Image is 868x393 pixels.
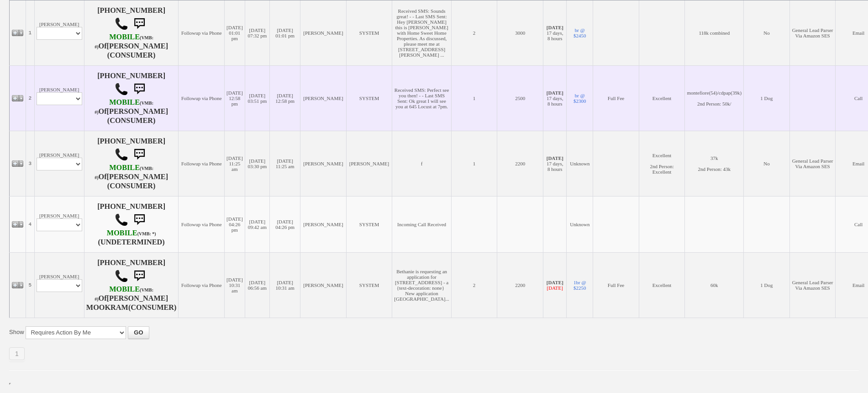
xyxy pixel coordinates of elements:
td: 2 [451,252,497,318]
td: Incoming Call Received [392,196,451,252]
td: 17 days, 8 hours [543,131,567,196]
td: 37k 2nd Person: 43k [685,131,744,196]
td: [DATE] 10:31 am [270,252,300,318]
b: T-Mobile USA, Inc. [95,285,153,303]
img: sms.png [130,267,148,285]
a: br @ $2450 [573,27,586,38]
font: (VMB: *) [137,231,156,236]
td: Followup via Phone [179,65,225,131]
font: MOBILE [107,229,137,237]
td: [DATE] 12:58 pm [270,65,300,131]
td: 4 [26,196,35,252]
td: [DATE] 12:58 pm [225,65,245,131]
img: call.png [115,213,128,227]
b: [DATE] [547,280,563,285]
td: 1 Dog [744,65,790,131]
td: Full Fee [593,252,639,318]
td: General Lead Parser Via Amazon SES [789,131,836,196]
td: 3 [26,131,35,196]
img: call.png [115,17,128,31]
td: Excellent [639,65,685,131]
font: (VMB: #) [95,35,153,49]
font: MOBILE [109,98,140,106]
font: MOBILE [109,285,140,293]
td: [DATE] 06:56 am [245,252,270,318]
td: [PERSON_NAME] [300,131,347,196]
b: [DATE] [547,155,563,161]
td: montefiore(54)/cdpap(39k) 2nd Person: 50k/ [685,65,744,131]
font: (VMB: #) [95,287,153,302]
td: [PERSON_NAME] [300,196,347,252]
font: MOBILE [109,164,140,172]
td: [DATE] 03:30 pm [245,131,270,196]
b: Verizon Wireless [107,229,156,237]
h4: [PHONE_NUMBER] Of (CONSUMER) [86,137,177,190]
b: [PERSON_NAME] [107,42,168,50]
td: [PERSON_NAME] [300,65,347,131]
td: [PERSON_NAME] [34,131,84,196]
td: SYSTEM [346,65,392,131]
td: [PERSON_NAME] [34,65,84,131]
td: 1 [451,131,497,196]
td: SYSTEM [346,196,392,252]
h4: [PHONE_NUMBER] Of (CONSUMER) [86,259,177,312]
a: br @ $2300 [573,93,586,104]
td: Full Fee [593,65,639,131]
a: 1br @ $2250 [573,280,586,291]
td: [PERSON_NAME] [346,131,392,196]
td: [DATE] 04:26 pm [270,196,300,252]
img: sms.png [130,80,148,98]
td: 17 days, 8 hours [543,65,567,131]
td: [PERSON_NAME] [34,196,84,252]
td: Followup via Phone [179,131,225,196]
td: Unknown [567,196,593,252]
td: [PERSON_NAME] [300,252,347,318]
b: T-Mobile USA, Inc. [95,33,153,50]
td: [DATE] 10:31 am [225,252,245,318]
b: [PERSON_NAME] MOOKRAM [86,294,168,312]
img: sms.png [130,145,148,164]
b: [DATE] [547,25,563,30]
b: [PERSON_NAME] [107,173,168,181]
td: 5 [26,252,35,318]
a: 1 [9,347,25,360]
h4: [PHONE_NUMBER] Of (CONSUMER) [86,72,177,125]
h4: [PHONE_NUMBER] Of (CONSUMER) [86,6,177,59]
b: T-Mobile USA, Inc. [95,164,153,181]
b: [PERSON_NAME] [107,107,168,116]
img: call.png [115,82,128,96]
label: Show [9,328,24,336]
td: [PERSON_NAME] [34,252,84,318]
font: (VMB: #) [95,166,153,180]
td: 60k [685,252,744,318]
td: SYSTEM [346,252,392,318]
td: Bethanie is requesting an application for [STREET_ADDRESS] - a {text-decoration: none} New applic... [392,252,451,318]
img: sms.png [130,15,148,33]
img: call.png [115,269,128,283]
img: sms.png [130,211,148,229]
td: 2200 [497,131,543,196]
td: 2 [26,65,35,131]
td: Followup via Phone [179,252,225,318]
font: [DATE] [547,285,563,291]
button: GO [128,326,149,339]
td: [DATE] 11:25 am [270,131,300,196]
b: AT&T Wireless [95,98,153,116]
td: 2500 [497,65,543,131]
td: [DATE] 11:25 am [225,131,245,196]
h4: [PHONE_NUMBER] (UNDETERMINED) [86,202,177,246]
td: Followup via Phone [179,196,225,252]
td: 1 Dog [744,252,790,318]
td: Excellent [639,252,685,318]
td: 1 [451,65,497,131]
td: f [392,131,451,196]
td: General Lead Parser Via Amazon SES [789,252,836,318]
td: Unknown [567,131,593,196]
td: No [744,131,790,196]
font: MOBILE [109,33,140,41]
td: Excellent 2nd Person: Excellent [639,131,685,196]
td: 2200 [497,252,543,318]
td: [DATE] 04:26 pm [225,196,245,252]
td: [DATE] 03:51 pm [245,65,270,131]
font: (VMB: #) [95,101,153,115]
